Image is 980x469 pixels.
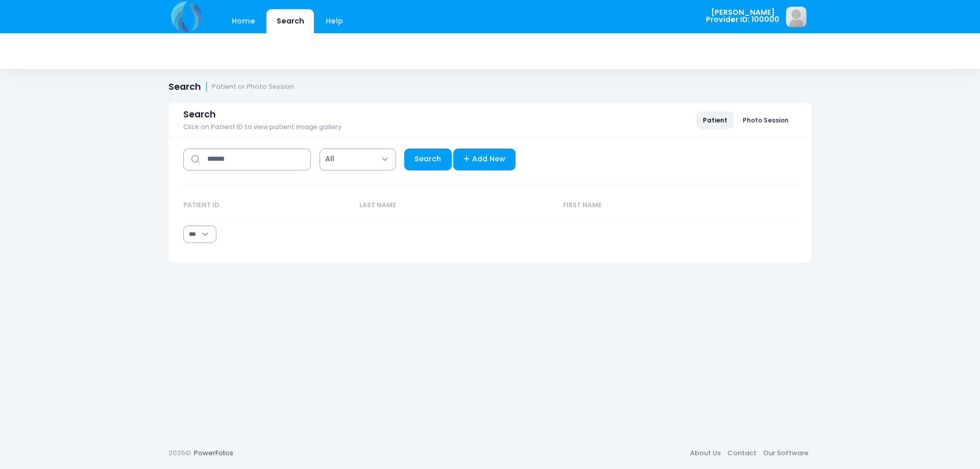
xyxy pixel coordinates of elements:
[320,149,396,170] span: All
[354,192,558,219] th: Last Name
[453,149,516,170] a: Add New
[183,192,354,219] th: Patient ID
[736,111,795,129] a: Photo Session
[266,9,314,33] a: Search
[706,9,779,23] span: [PERSON_NAME] Provider ID: 100000
[168,448,191,458] span: 2025©
[724,444,759,462] a: Contact
[696,111,734,129] a: Patient
[194,448,233,458] a: PowerFotos
[222,9,265,33] a: Home
[759,444,812,462] a: Our Software
[212,83,294,91] small: Patient or Photo Session
[404,149,452,170] a: Search
[325,154,334,164] span: All
[687,444,724,462] a: About Us
[168,82,294,92] h1: Search
[558,192,771,219] th: First Name
[183,124,341,131] span: Click on Patient ID to view patient image gallery
[183,109,216,120] span: Search
[786,7,806,27] img: image
[316,9,353,33] a: Help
